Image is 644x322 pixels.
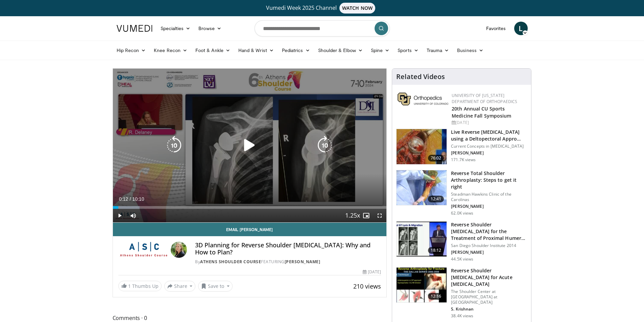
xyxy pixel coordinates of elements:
p: San Diego Shoulder Institute 2014 [451,243,527,248]
a: 12:41 Reverse Total Shoulder Arthroplasty: Steps to get it right Steadman Hawkins Clinic of the C... [396,170,527,216]
p: S. Krishnan [451,306,527,312]
p: 171.7K views [451,157,476,163]
span: 18:12 [428,247,444,254]
button: Fullscreen [373,209,386,222]
a: Business [453,44,487,57]
h3: Reverse Shoulder [MEDICAL_DATA] for Acute [MEDICAL_DATA] [451,267,527,288]
p: 62.0K views [451,210,473,216]
video-js: Video Player [113,69,387,223]
a: [PERSON_NAME] [285,259,320,265]
button: Play [113,209,126,222]
span: 12:16 [428,293,444,300]
a: Athens Shoulder Course [200,259,261,265]
img: VuMedi Logo [117,25,152,32]
img: 355603a8-37da-49b6-856f-e00d7e9307d3.png.150x105_q85_autocrop_double_scale_upscale_version-0.2.png [398,93,448,105]
a: Spine [367,44,393,57]
a: Hand & Wrist [234,44,278,57]
a: 18:12 Reverse Shoulder [MEDICAL_DATA] for the Treatment of Proximal Humeral … San Diego Shoulder ... [396,221,527,262]
a: L [514,22,528,35]
img: 684033_3.png.150x105_q85_crop-smart_upscale.jpg [397,129,447,164]
p: Current Concepts in [MEDICAL_DATA] [451,144,527,149]
a: 1 Thumbs Up [118,281,162,291]
div: By FEATURING [195,259,381,265]
span: 1 [128,283,131,289]
a: Hip Recon [113,44,150,57]
a: Favorites [482,22,510,35]
p: [PERSON_NAME] [451,204,527,209]
h3: Reverse Total Shoulder Arthroplasty: Steps to get it right [451,170,527,190]
input: Search topics, interventions [255,20,390,36]
a: 12:16 Reverse Shoulder [MEDICAL_DATA] for Acute [MEDICAL_DATA] The Shoulder Center at [GEOGRAPHIC... [396,267,527,319]
a: Specialties [157,22,195,35]
p: 44.5K views [451,256,473,262]
img: Avatar [171,242,187,258]
button: Save to [198,281,233,292]
span: 10:10 [132,196,144,202]
a: 20th Annual CU Sports Medicine Fall Symposium [452,105,511,119]
a: Trauma [423,44,453,57]
a: Knee Recon [150,44,191,57]
a: Email [PERSON_NAME] [113,223,387,236]
h3: Live Reverse [MEDICAL_DATA] using a Deltopectoral Appro… [451,129,527,142]
img: Q2xRg7exoPLTwO8X4xMDoxOjA4MTsiGN.150x105_q85_crop-smart_upscale.jpg [397,222,447,257]
a: Shoulder & Elbow [314,44,367,57]
p: The Shoulder Center at [GEOGRAPHIC_DATA] at [GEOGRAPHIC_DATA] [451,289,527,305]
h3: Reverse Shoulder [MEDICAL_DATA] for the Treatment of Proximal Humeral … [451,221,527,242]
a: Pediatrics [278,44,314,57]
img: butch_reverse_arthroplasty_3.png.150x105_q85_crop-smart_upscale.jpg [397,268,447,303]
button: Mute [126,209,140,222]
span: WATCH NOW [339,3,375,14]
a: University of [US_STATE] Department of Orthopaedics [452,93,517,104]
p: 38.4K views [451,313,473,319]
div: [DATE] [363,269,381,275]
a: Browse [194,22,225,35]
h4: Related Videos [396,73,445,81]
button: Share [164,281,196,292]
div: Progress Bar [113,206,387,209]
span: 76:02 [428,155,444,162]
p: Steadman Hawkins Clinic of the Carolinas [451,192,527,202]
img: 326034_0000_1.png.150x105_q85_crop-smart_upscale.jpg [397,170,447,205]
span: 0:12 [119,196,128,202]
a: Sports [393,44,423,57]
a: Vumedi Week 2025 ChannelWATCH NOW [118,3,527,14]
p: [PERSON_NAME] [451,150,527,156]
span: 210 views [353,282,381,290]
h4: 3D Planning for Reverse Shoulder [MEDICAL_DATA]: Why and How to Plan? [195,242,381,256]
button: Playback Rate [346,209,359,222]
p: [PERSON_NAME] [451,250,527,255]
a: 76:02 Live Reverse [MEDICAL_DATA] using a Deltopectoral Appro… Current Concepts in [MEDICAL_DATA]... [396,129,527,165]
span: 12:41 [428,196,444,202]
a: Foot & Ankle [191,44,234,57]
button: Enable picture-in-picture mode [359,209,373,222]
img: Athens Shoulder Course [118,242,168,258]
div: [DATE] [452,120,526,126]
span: / [130,196,131,202]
